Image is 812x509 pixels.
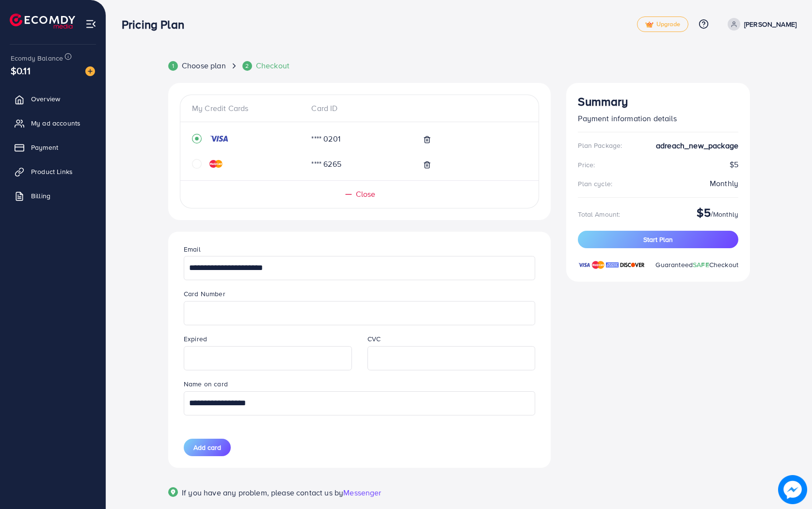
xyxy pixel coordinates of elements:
button: Add card [184,439,231,456]
h3: Pricing Plan [122,17,192,32]
span: Overview [31,94,60,104]
img: brand [606,260,619,270]
span: Monthly [713,209,738,219]
div: Card ID [303,103,415,114]
a: Billing [7,186,98,206]
span: Start Plan [643,235,673,244]
img: image [85,66,95,76]
img: menu [85,18,96,30]
a: Payment [7,138,98,157]
a: tickUpgrade [637,16,688,32]
img: image [780,477,805,502]
span: Upgrade [645,21,680,28]
img: tick [645,21,653,28]
div: Total Amount: [578,209,620,219]
img: credit [209,160,223,168]
span: Guaranteed Checkout [655,260,738,270]
h3: Summary [578,95,738,109]
div: 1 [168,61,178,71]
label: CVC [367,334,381,344]
a: Product Links [7,162,98,181]
a: Overview [7,89,98,109]
a: My ad accounts [7,113,98,133]
label: Email [184,244,201,254]
span: Messenger [343,487,381,498]
strong: adreach_new_package [656,140,738,151]
span: Add card [193,443,221,452]
span: My ad accounts [31,118,80,128]
img: brand [592,260,605,270]
div: Price: [578,160,595,170]
div: Plan cycle: [578,179,612,189]
img: Popup guide [168,487,178,497]
span: SAFE [693,260,709,270]
iframe: Secure expiration date input frame [189,348,347,369]
span: Billing [31,191,50,201]
label: Name on card [184,379,228,389]
a: [PERSON_NAME] [724,18,796,31]
img: brand [620,260,645,270]
span: Choose plan [182,60,226,71]
span: Checkout [256,60,289,71]
span: $0.11 [11,64,31,78]
label: Card Number [184,289,225,299]
label: Expired [184,334,207,344]
p: [PERSON_NAME] [744,18,796,30]
span: Close [356,189,376,200]
svg: circle [192,159,202,169]
div: / [697,206,738,223]
iframe: Secure CVC input frame [373,348,530,369]
p: Payment information details [578,112,738,124]
img: credit [209,135,229,143]
span: Ecomdy Balance [11,53,63,63]
div: Plan Package: [578,141,622,150]
span: Product Links [31,167,73,176]
iframe: Secure card number input frame [189,302,530,324]
h3: $5 [697,206,710,220]
img: brand [578,260,590,270]
div: Monthly [710,178,738,189]
img: logo [10,14,75,29]
span: Payment [31,143,58,152]
span: If you have any problem, please contact us by [182,487,343,498]
button: Start Plan [578,231,738,248]
div: My Credit Cards [192,103,303,114]
svg: record circle [192,134,202,143]
div: $5 [578,159,738,170]
div: 2 [242,61,252,71]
